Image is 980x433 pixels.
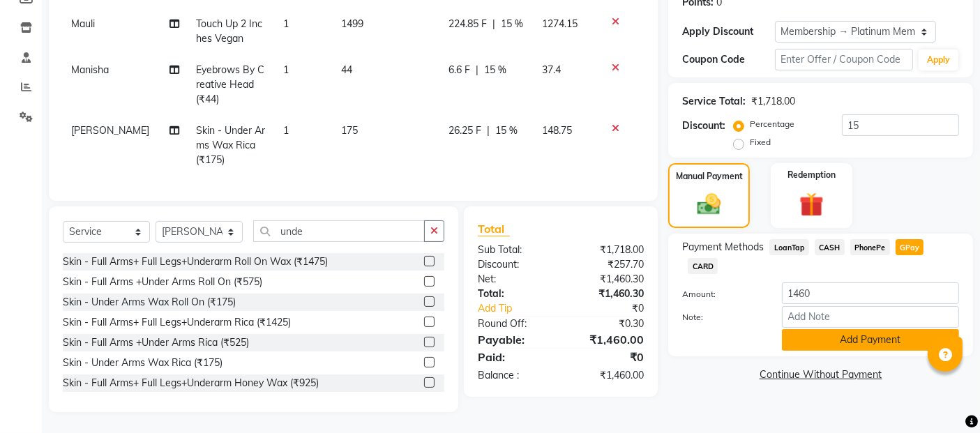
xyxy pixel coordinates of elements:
span: 1 [283,17,289,30]
div: Skin - Full Arms+ Full Legs+Underarm Rica (₹1425) [63,315,291,330]
span: 1274.15 [542,17,578,30]
div: ₹1,460.30 [561,272,654,287]
span: Eyebrows By Creative Head (₹44) [196,63,264,105]
label: Percentage [750,118,794,130]
div: Skin - Full Arms +Under Arms Rica (₹525) [63,335,249,350]
label: Redemption [787,169,836,181]
a: Continue Without Payment [671,367,970,382]
span: CARD [688,258,718,274]
span: 37.4 [542,63,561,76]
span: 148.75 [542,124,572,137]
span: Skin - Under Arms Wax Rica (₹175) [196,124,265,166]
span: | [487,123,490,138]
div: ₹1,718.00 [751,94,795,109]
div: ₹1,460.00 [561,368,654,383]
img: _gift.svg [792,190,831,220]
img: _cash.svg [690,191,728,218]
span: 1 [283,124,289,137]
div: Discount: [467,257,561,272]
span: | [476,63,478,77]
div: Sub Total: [467,243,561,257]
span: CASH [815,239,845,255]
span: [PERSON_NAME] [71,124,149,137]
span: 224.85 F [448,17,487,31]
span: 1499 [341,17,363,30]
div: Skin - Full Arms+ Full Legs+Underarm Roll On Wax (₹1475) [63,255,328,269]
span: 44 [341,63,352,76]
span: | [492,17,495,31]
div: Paid: [467,349,561,365]
div: Total: [467,287,561,301]
span: 26.25 F [448,123,481,138]
span: 175 [341,124,358,137]
span: Mauli [71,17,95,30]
button: Add Payment [782,329,959,351]
span: PhonePe [850,239,890,255]
div: ₹1,460.30 [561,287,654,301]
div: ₹0 [577,301,655,316]
label: Fixed [750,136,771,149]
input: Add Note [782,306,959,328]
span: LoanTap [769,239,809,255]
span: 15 % [495,123,518,138]
span: Payment Methods [682,240,764,255]
a: Add Tip [467,301,576,316]
div: Skin - Full Arms+ Full Legs+Underarm Honey Wax (₹925) [63,376,319,390]
input: Amount [782,282,959,304]
div: Payable: [467,331,561,348]
div: Skin - Under Arms Wax Rica (₹175) [63,356,223,370]
div: Skin - Under Arms Wax Roll On (₹175) [63,295,236,310]
label: Note: [672,311,771,324]
input: Search or Scan [253,220,425,242]
span: GPay [896,239,924,255]
div: ₹0 [561,349,654,365]
div: Skin - Full Arms +Under Arms Roll On (₹575) [63,275,262,289]
div: ₹257.70 [561,257,654,272]
input: Enter Offer / Coupon Code [775,49,913,70]
span: Total [478,222,510,236]
span: 15 % [484,63,506,77]
div: Balance : [467,368,561,383]
button: Apply [919,50,958,70]
div: ₹1,718.00 [561,243,654,257]
label: Manual Payment [676,170,743,183]
span: 15 % [501,17,523,31]
div: Net: [467,272,561,287]
span: 1 [283,63,289,76]
div: Coupon Code [682,52,774,67]
label: Amount: [672,288,771,301]
div: ₹0.30 [561,317,654,331]
div: Service Total: [682,94,746,109]
div: Round Off: [467,317,561,331]
span: Touch Up 2 Inches Vegan [196,17,262,45]
div: Discount: [682,119,725,133]
span: 6.6 F [448,63,470,77]
div: Apply Discount [682,24,774,39]
span: Manisha [71,63,109,76]
div: ₹1,460.00 [561,331,654,348]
